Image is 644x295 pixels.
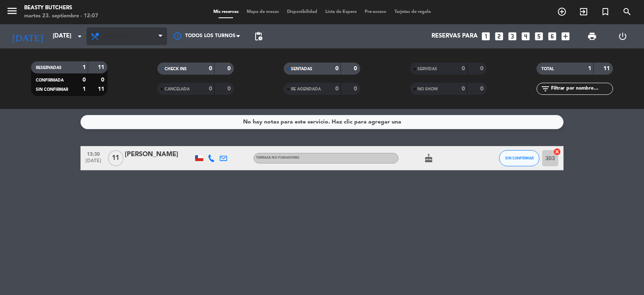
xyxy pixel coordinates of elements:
[6,27,49,45] i: [DATE]
[553,148,561,156] i: cancel
[83,65,86,70] strong: 1
[165,67,187,71] span: CHECK INS
[108,150,124,166] span: 11
[24,4,98,12] div: Beasty Butchers
[618,31,627,41] i: power_settings_new
[335,66,339,71] strong: 0
[243,117,401,127] div: No hay notas para este servicio. Haz clic para agregar una
[354,86,359,92] strong: 0
[209,10,243,14] span: Mis reservas
[83,158,103,167] span: [DATE]
[83,77,86,83] strong: 0
[534,31,544,42] i: looks_5
[601,7,610,17] i: turned_in_not
[165,87,190,91] span: CANCELADA
[6,5,18,17] i: menu
[36,66,62,70] span: RESERVADAS
[36,78,64,82] span: CONFIRMADA
[98,86,106,92] strong: 11
[541,67,554,71] span: TOTAL
[622,7,632,17] i: search
[361,10,390,14] span: Pre-acceso
[24,12,98,20] div: martes 23. septiembre - 12:07
[335,86,339,92] strong: 0
[557,7,567,17] i: add_circle_outline
[291,67,312,71] span: SENTADAS
[209,66,212,71] strong: 0
[283,10,321,14] span: Disponibilidad
[209,86,212,92] strong: 0
[480,86,485,92] strong: 0
[83,86,86,92] strong: 1
[507,31,518,42] i: looks_3
[462,66,465,71] strong: 0
[481,31,491,42] i: looks_one
[104,33,132,39] span: Almuerzo
[587,31,597,41] span: print
[494,31,504,42] i: looks_two
[417,87,438,91] span: NO SHOW
[547,31,557,42] i: looks_6
[256,156,299,159] span: Terraza no fumadores
[354,66,359,71] strong: 0
[75,31,85,41] i: arrow_drop_down
[462,86,465,92] strong: 0
[227,86,232,92] strong: 0
[390,10,435,14] span: Tarjetas de regalo
[101,77,106,83] strong: 0
[83,149,103,158] span: 13:30
[499,150,539,166] button: SIN CONFIRMAR
[125,149,193,160] div: [PERSON_NAME]
[98,65,106,70] strong: 11
[321,10,361,14] span: Lista de Espera
[291,87,321,91] span: RE AGENDADA
[560,31,571,42] i: add_box
[520,31,531,42] i: looks_4
[541,84,550,94] i: filter_list
[579,7,588,17] i: exit_to_app
[431,33,478,40] span: Reservas para
[227,66,232,71] strong: 0
[6,5,18,20] button: menu
[603,66,611,71] strong: 11
[607,24,638,48] div: LOG OUT
[417,67,437,71] span: SERVIDAS
[36,88,68,92] span: SIN CONFIRMAR
[480,66,485,71] strong: 0
[505,156,534,160] span: SIN CONFIRMAR
[254,31,263,41] span: pending_actions
[550,84,613,93] input: Filtrar por nombre...
[424,153,433,163] i: cake
[588,66,591,71] strong: 1
[243,10,283,14] span: Mapa de mesas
